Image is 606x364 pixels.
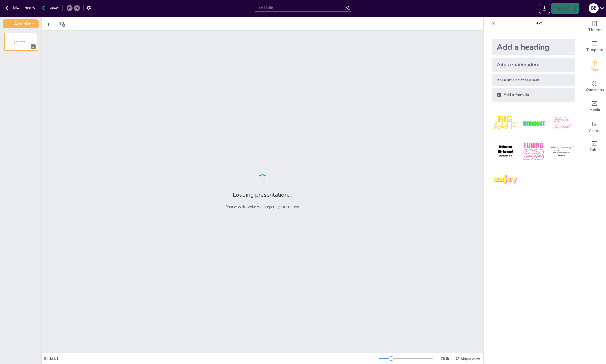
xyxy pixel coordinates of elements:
div: Add a formula [492,88,575,102]
span: Theme [588,27,601,33]
div: 75 % [438,356,451,361]
div: B B [589,3,599,13]
div: 1 [4,33,37,51]
div: 1 [31,44,36,49]
p: Please wait while we prepare your content [225,204,300,209]
div: Saved [42,6,59,11]
img: 1.jpeg [492,110,518,136]
input: Insert title [255,4,345,12]
button: My Library [4,4,38,12]
h2: Loading presentation... [233,191,292,199]
div: Slide 1 / 1 [44,356,379,361]
div: Add ready made slides [584,37,606,57]
button: B B [589,3,599,14]
div: Get real-time input from your audience [584,77,606,97]
div: Add images, graphics, shapes or video [584,97,606,117]
button: Present [551,3,579,14]
span: Single View [461,357,480,361]
div: Add a table [584,136,606,156]
img: 4.jpeg [492,138,518,164]
span: Sendsteps presentation editor [14,41,26,44]
span: Table [590,147,600,153]
button: Export to PowerPoint [539,3,550,14]
button: Add slide [3,19,39,28]
span: Text [591,67,599,73]
div: Layout [44,19,53,28]
div: Add charts and graphs [584,117,606,136]
div: Add a little bit of body text [492,74,575,86]
span: Charts [589,128,600,134]
div: Add a subheading [492,58,575,72]
img: 5.jpeg [520,138,546,164]
div: Add text boxes [584,57,606,77]
span: Questions [586,87,604,93]
span: Media [589,107,600,113]
p: Text [498,17,578,30]
div: Change the overall theme [584,17,606,37]
img: 7.jpeg [492,167,518,193]
img: 6.jpeg [549,138,575,164]
span: Template [586,47,603,53]
span: Position [59,20,65,27]
img: 3.jpeg [549,110,575,136]
img: 2.jpeg [520,110,546,136]
div: Add a heading [492,39,575,55]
